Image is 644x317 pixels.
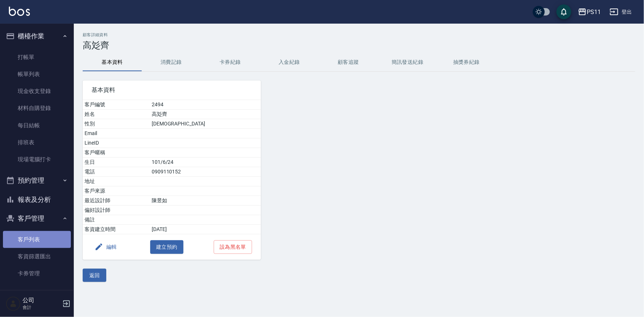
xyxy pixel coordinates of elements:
td: LineID [83,138,150,148]
button: 簡訊發送紀錄 [378,54,437,71]
td: 客戶來源 [83,186,150,196]
button: 建立預約 [150,240,183,254]
td: 客資建立時間 [83,225,150,234]
button: 顧客追蹤 [319,54,378,71]
td: 客戶暱稱 [83,148,150,158]
td: 電話 [83,167,150,177]
td: 備註 [83,215,150,225]
h5: 公司 [23,297,60,304]
td: 101/6/24 [150,158,261,167]
td: 2494 [150,100,261,110]
td: [DEMOGRAPHIC_DATA] [150,119,261,129]
img: Person [6,296,21,311]
img: Logo [9,7,30,16]
td: 客戶編號 [83,100,150,110]
a: 打帳單 [3,49,71,66]
button: 登出 [607,5,635,19]
a: 帳單列表 [3,66,71,83]
span: 基本資料 [92,86,252,94]
button: PS11 [575,4,604,20]
button: 基本資料 [83,54,142,71]
button: 櫃檯作業 [3,27,71,46]
td: Email [83,129,150,138]
td: 高彣齊 [150,110,261,119]
td: [DATE] [150,225,261,234]
td: 姓名 [83,110,150,119]
button: 抽獎券紀錄 [437,54,496,71]
a: 每日結帳 [3,117,71,134]
button: 客戶管理 [3,209,71,228]
a: 客戶列表 [3,231,71,248]
button: 編輯 [92,240,120,254]
button: 行銷工具 [3,285,71,304]
button: 入金紀錄 [260,54,319,71]
a: 卡券管理 [3,265,71,282]
h2: 顧客詳細資料 [83,32,635,37]
td: 偏好設計師 [83,206,150,215]
td: 陳昱如 [150,196,261,206]
button: 卡券紀錄 [201,54,260,71]
button: save [557,4,571,19]
a: 現金收支登錄 [3,83,71,100]
button: 報表及分析 [3,190,71,209]
a: 排班表 [3,134,71,151]
a: 現場電腦打卡 [3,151,71,168]
td: 0909110152 [150,167,261,177]
a: 客資篩選匯出 [3,248,71,265]
td: 性別 [83,119,150,129]
p: 會計 [23,304,60,311]
button: 消費記錄 [142,54,201,71]
a: 材料自購登錄 [3,100,71,117]
td: 生日 [83,158,150,167]
button: 預約管理 [3,171,71,190]
div: PS11 [587,7,601,17]
h3: 高彣齊 [83,40,635,51]
td: 最近設計師 [83,196,150,206]
td: 地址 [83,177,150,186]
button: 返回 [83,269,106,282]
button: 設為黑名單 [214,240,252,254]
